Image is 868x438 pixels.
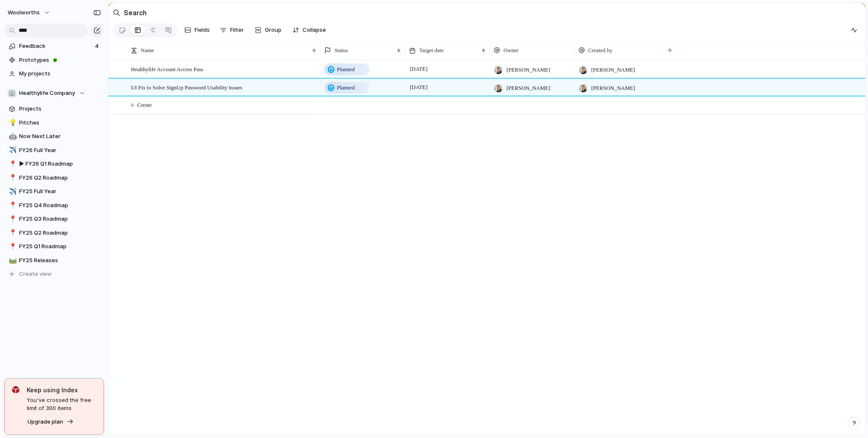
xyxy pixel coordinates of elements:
[4,6,55,19] button: woolworths
[9,187,15,197] div: ✈️
[4,199,104,212] a: 📍FY25 Q4 Roadmap
[8,174,16,182] button: 📍
[8,187,16,196] button: ✈️
[8,242,16,251] button: 📍
[8,160,16,168] button: 📍
[4,40,104,53] a: Feedback4
[9,173,15,183] div: 📍
[8,119,16,127] button: 💡
[27,385,97,394] span: Keep using Index
[8,146,16,155] button: ✈️
[27,396,97,413] span: You've crossed the free limit of 300 items
[19,242,101,251] span: FY25 Q1 Roadmap
[19,132,101,141] span: Now Next Later
[181,23,213,37] button: Fields
[4,158,104,170] a: 📍▶︎ FY26 Q1 Roadmap
[9,228,15,238] div: 📍
[250,23,286,37] button: Group
[124,8,147,18] h2: Search
[19,201,101,210] span: FY25 Q4 Roadmap
[19,119,101,127] span: Pitches
[9,159,15,169] div: 📍
[19,56,101,64] span: Prototypes
[9,132,15,141] div: 🤖
[9,255,15,265] div: 🛤️
[19,256,101,265] span: FY25 Releases
[4,144,104,157] a: ✈️FY26 Full Year
[8,132,16,141] button: 🤖
[4,172,104,184] a: 📍FY26 Q2 Roadmap
[4,213,104,225] a: 📍FY25 Q3 Roadmap
[4,254,104,267] a: 🛤️FY25 Releases
[9,118,15,128] div: 💡
[4,130,104,143] a: 🤖Now Next Later
[19,215,101,223] span: FY25 Q3 Roadmap
[19,69,101,78] span: My projects
[303,26,326,34] span: Collapse
[141,46,154,55] span: Name
[8,256,16,265] button: 🛤️
[19,229,101,237] span: FY25 Q2 Roadmap
[4,227,104,239] a: 📍FY25 Q2 Roadmap
[4,67,104,80] a: My projects
[19,89,75,97] span: Healthylife Company
[8,89,16,97] div: 🏢
[25,416,76,428] button: Upgrade plan
[131,64,203,74] span: Healthylife Account Access Pass
[8,8,40,17] span: woolworths
[8,229,16,237] button: 📍
[217,23,247,37] button: Filter
[28,418,63,426] span: Upgrade plan
[9,145,15,155] div: ✈️
[19,270,52,278] span: Create view
[289,23,329,37] button: Collapse
[4,240,104,253] a: 📍FY25 Q1 Roadmap
[195,26,210,34] span: Fields
[9,214,15,224] div: 📍
[8,201,16,210] button: 📍
[8,215,16,223] button: 📍
[19,174,101,182] span: FY26 Q2 Roadmap
[131,82,242,92] span: UI Fix to Solve SignUp Password Usability Issues
[9,200,15,210] div: 📍
[4,116,104,129] a: 💡Pitches
[4,268,104,280] button: Create view
[137,101,152,109] span: Create
[9,242,15,252] div: 📍
[4,54,104,67] a: Prototypes
[19,42,92,50] span: Feedback
[95,42,100,50] span: 4
[265,26,281,34] span: Group
[19,146,101,155] span: FY26 Full Year
[19,105,101,113] span: Projects
[19,160,101,168] span: ▶︎ FY26 Q1 Roadmap
[230,26,244,34] span: Filter
[19,187,101,196] span: FY25 Full Year
[4,103,104,115] a: Projects
[4,185,104,198] a: ✈️FY25 Full Year
[4,87,104,100] button: 🏢Healthylife Company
